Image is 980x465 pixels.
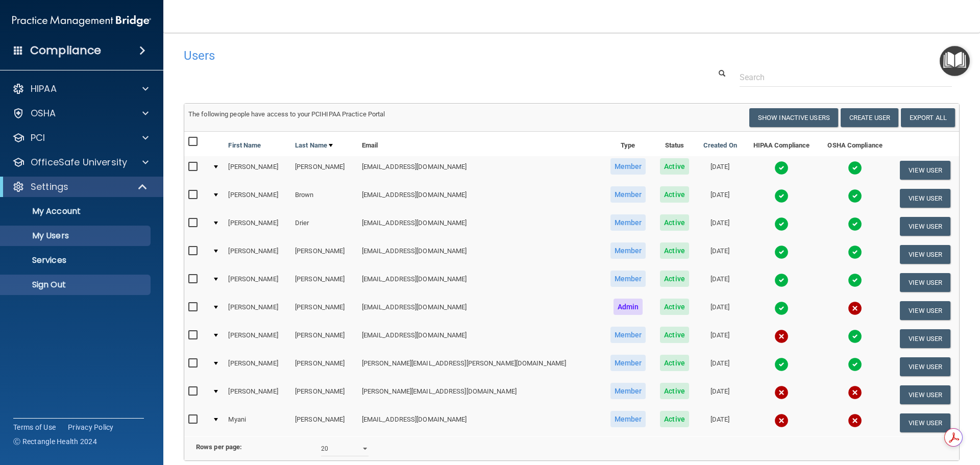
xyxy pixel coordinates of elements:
img: tick.e7d51cea.svg [848,329,862,344]
td: [EMAIL_ADDRESS][DOMAIN_NAME] [358,184,603,212]
span: Member [610,271,646,287]
img: cross.ca9f0e7f.svg [848,385,862,400]
h4: Compliance [30,43,101,58]
input: Search [740,68,952,87]
td: [PERSON_NAME] [224,297,291,325]
td: [PERSON_NAME] [224,240,291,268]
td: [PERSON_NAME][EMAIL_ADDRESS][PERSON_NAME][DOMAIN_NAME] [358,353,603,381]
span: Member [610,383,646,399]
img: tick.e7d51cea.svg [848,357,862,372]
span: Member [610,158,646,175]
span: Active [660,327,689,343]
button: View User [900,273,950,292]
p: My Users [7,231,146,241]
img: tick.e7d51cea.svg [774,161,789,175]
p: Settings [31,181,68,193]
th: Type [603,132,653,156]
td: [PERSON_NAME] [291,268,358,297]
td: [EMAIL_ADDRESS][DOMAIN_NAME] [358,268,603,297]
a: OfficeSafe University [12,156,149,168]
button: Open Resource Center [940,46,970,76]
span: Active [660,271,689,287]
img: cross.ca9f0e7f.svg [848,301,862,315]
a: OSHA [12,107,149,119]
h4: Users [184,49,630,62]
td: [PERSON_NAME] [291,381,358,409]
td: [EMAIL_ADDRESS][DOMAIN_NAME] [358,325,603,353]
td: [PERSON_NAME] [224,268,291,297]
td: [DATE] [696,184,744,212]
a: Settings [12,181,148,193]
td: [PERSON_NAME] [291,353,358,381]
span: Active [660,186,689,203]
button: Show Inactive Users [749,108,838,127]
td: [EMAIL_ADDRESS][DOMAIN_NAME] [358,156,603,184]
td: [EMAIL_ADDRESS][DOMAIN_NAME] [358,297,603,325]
button: View User [900,245,950,264]
td: [DATE] [696,409,744,436]
p: HIPAA [31,83,57,95]
span: Member [610,186,646,203]
img: tick.e7d51cea.svg [848,245,862,259]
span: Ⓒ Rectangle Health 2024 [13,436,97,447]
button: View User [900,217,950,236]
td: [DATE] [696,297,744,325]
td: [DATE] [696,353,744,381]
td: [DATE] [696,325,744,353]
td: [DATE] [696,240,744,268]
span: Active [660,299,689,315]
img: tick.e7d51cea.svg [848,217,862,231]
td: [PERSON_NAME] [224,353,291,381]
span: Active [660,355,689,371]
td: [DATE] [696,156,744,184]
td: Drier [291,212,358,240]
iframe: Drift Widget Chat Controller [803,393,968,433]
td: [PERSON_NAME] [224,325,291,353]
a: Last Name [295,139,333,152]
td: [PERSON_NAME] [224,212,291,240]
img: cross.ca9f0e7f.svg [774,413,789,428]
span: Admin [614,299,643,315]
p: PCI [31,132,45,144]
a: Privacy Policy [68,422,114,432]
td: [EMAIL_ADDRESS][DOMAIN_NAME] [358,212,603,240]
td: [EMAIL_ADDRESS][DOMAIN_NAME] [358,240,603,268]
span: Member [610,327,646,343]
button: View User [900,357,950,376]
a: Created On [703,139,737,152]
span: Active [660,214,689,231]
img: tick.e7d51cea.svg [774,245,789,259]
td: Brown [291,184,358,212]
img: tick.e7d51cea.svg [848,189,862,203]
td: [PERSON_NAME] [224,184,291,212]
td: [PERSON_NAME] [291,409,358,436]
a: Export All [901,108,955,127]
span: Active [660,242,689,259]
span: The following people have access to your PCIHIPAA Practice Portal [188,110,385,118]
p: Sign Out [7,280,146,290]
td: [PERSON_NAME][EMAIL_ADDRESS][DOMAIN_NAME] [358,381,603,409]
img: tick.e7d51cea.svg [848,161,862,175]
img: tick.e7d51cea.svg [774,189,789,203]
td: [PERSON_NAME] [291,240,358,268]
p: OfficeSafe University [31,156,127,168]
p: My Account [7,206,146,216]
img: cross.ca9f0e7f.svg [774,385,789,400]
img: tick.e7d51cea.svg [848,273,862,287]
img: tick.e7d51cea.svg [774,301,789,315]
a: First Name [228,139,261,152]
img: PMB logo [12,11,151,31]
th: HIPAA Compliance [744,132,819,156]
span: Active [660,411,689,427]
span: Member [610,242,646,259]
th: Status [653,132,696,156]
a: Terms of Use [13,422,56,432]
td: [EMAIL_ADDRESS][DOMAIN_NAME] [358,409,603,436]
th: OSHA Compliance [819,132,891,156]
img: tick.e7d51cea.svg [774,273,789,287]
td: [PERSON_NAME] [291,297,358,325]
button: Create User [841,108,898,127]
td: Myani [224,409,291,436]
td: [DATE] [696,268,744,297]
img: tick.e7d51cea.svg [774,357,789,372]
